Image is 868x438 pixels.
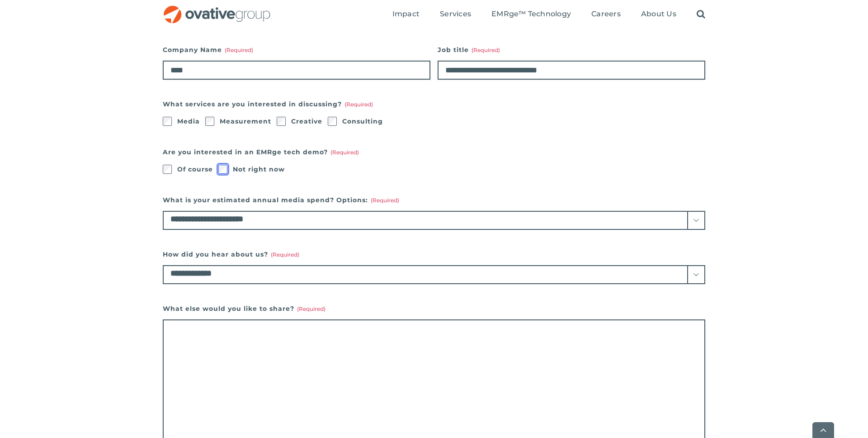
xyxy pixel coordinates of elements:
a: EMRge™ Technology [491,10,571,19]
legend: Are you interested in an EMRge tech demo? [163,146,359,158]
span: (Required) [271,251,299,258]
label: Not right now [233,163,285,176]
label: Consulting [342,115,383,128]
span: (Required) [297,305,325,312]
span: (Required) [330,149,359,156]
label: Measurement [220,115,271,128]
span: Careers [591,10,621,19]
label: How did you hear about us? [163,248,705,261]
label: Of course [177,163,213,176]
span: About Us [641,10,676,19]
label: What is your estimated annual media spend? Options: [163,194,705,206]
a: Impact [392,10,420,19]
a: Search [697,10,705,19]
span: (Required) [371,197,399,204]
a: Careers [591,10,621,19]
span: Impact [392,10,420,19]
label: Media [177,115,200,128]
span: EMRge™ Technology [491,10,571,19]
label: Job title [438,43,705,56]
span: (Required) [472,47,500,53]
a: OG_Full_horizontal_RGB [163,5,271,13]
label: What else would you like to share? [163,302,705,315]
span: (Required) [344,101,373,108]
legend: What services are you interested in discussing? [163,98,373,110]
a: About Us [641,10,676,19]
span: (Required) [225,47,253,53]
span: Services [440,10,471,19]
label: Creative [291,115,322,128]
label: Company Name [163,43,430,56]
a: Services [440,10,471,19]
